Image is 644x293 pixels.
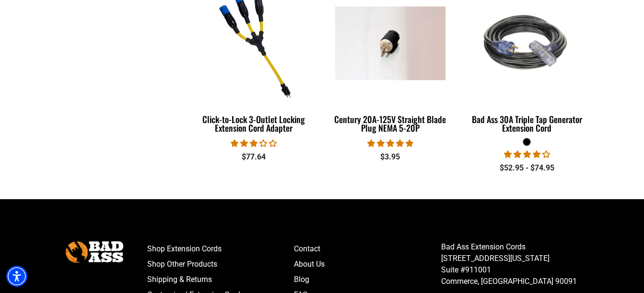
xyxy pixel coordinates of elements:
a: Blog [294,272,441,287]
a: Shipping & Returns [147,272,294,287]
a: Shop Extension Cords [147,241,294,257]
span: 3.00 stars [231,139,277,148]
div: $52.95 - $74.95 [466,162,588,174]
div: Bad Ass 30A Triple Tap Generator Extension Cord [466,115,588,132]
span: 4.00 stars [504,150,550,159]
div: Click-to-Lock 3-Outlet Locking Extension Cord Adapter [193,115,315,132]
a: Contact [294,241,441,257]
div: Century 20A-125V Straight Blade Plug NEMA 5-20P [329,115,451,132]
a: Shop Other Products [147,257,294,272]
img: Century 20A-125V Straight Blade Plug NEMA 5-20P [330,7,451,80]
span: 5.00 stars [367,139,413,148]
img: Bad Ass Extension Cords [66,241,123,263]
p: Bad Ass Extension Cords [STREET_ADDRESS][US_STATE] Suite #911001 Commerce, [GEOGRAPHIC_DATA] 90091 [441,241,588,287]
div: $77.64 [193,151,315,163]
div: $3.95 [329,151,451,163]
div: Accessibility Menu [6,266,27,287]
a: About Us [294,257,441,272]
